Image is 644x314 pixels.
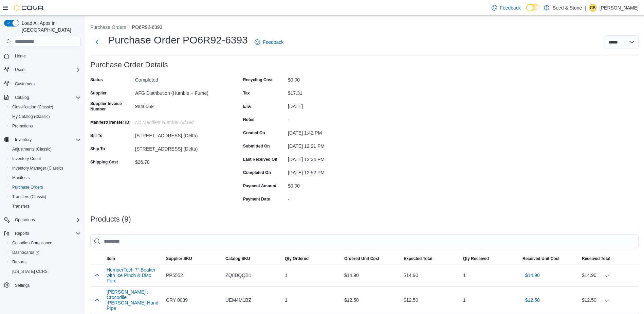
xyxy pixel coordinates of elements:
span: Settings [15,283,30,288]
button: [PERSON_NAME] : Crocodile [PERSON_NAME] Hand Pipe [107,289,161,311]
span: Washington CCRS [10,267,81,276]
span: Inventory Count [12,156,41,161]
a: Canadian Compliance [10,239,55,247]
button: $14.90 [522,268,542,282]
button: Next [90,35,104,49]
h3: Products (9) [90,215,131,223]
label: Completed On [243,170,271,175]
button: Operations [12,216,38,224]
span: Manifests [10,174,81,182]
label: Recycling Cost [243,77,273,83]
span: Customers [12,79,81,88]
button: Inventory Count [7,154,84,163]
span: Home [12,52,81,60]
span: Canadian Compliance [10,239,81,247]
div: 1 [460,268,520,282]
span: Transfers (Classic) [10,193,81,201]
button: Reports [7,257,84,267]
div: $17.31 [288,88,379,96]
a: [US_STATE] CCRS [10,267,50,276]
span: CRY 0039 [166,296,188,304]
div: $14.90 [342,268,401,282]
div: - [288,194,379,202]
div: Charandeep Bawa [589,4,597,12]
button: My Catalog (Classic) [7,112,84,121]
button: Reports [1,229,84,238]
a: Home [12,52,29,60]
span: Operations [15,217,35,223]
span: Catalog [15,95,29,100]
button: Operations [1,215,84,225]
label: Last Received On [243,157,277,162]
div: $12.50 [342,293,401,307]
a: Dashboards [10,248,42,257]
span: Feedback [263,39,283,46]
span: Ordered Unit Cost [344,256,379,261]
span: Inventory [15,137,32,142]
span: Purchase Orders [12,185,43,190]
span: Feedback [500,4,520,11]
a: Inventory Manager (Classic) [10,164,66,172]
span: Classification (Classic) [12,104,53,110]
nav: An example of EuiBreadcrumbs [90,24,639,32]
div: $0.00 [288,180,379,189]
button: $12.50 [522,293,542,307]
div: $14.90 [582,271,636,279]
button: Catalog SKU [223,253,282,264]
button: Transfers [7,202,84,211]
a: Settings [12,281,32,290]
button: [US_STATE] CCRS [7,267,84,276]
button: Inventory Manager (Classic) [7,163,84,173]
h1: Purchase Order PO6R92-6393 [108,33,248,47]
div: $0.00 [288,74,379,83]
button: Canadian Compliance [7,238,84,248]
span: Received Total [582,256,610,261]
span: My Catalog (Classic) [12,114,50,119]
label: Payment Amount [243,183,276,189]
a: Adjustments (Classic) [10,145,54,153]
span: Transfers [12,204,29,209]
div: 1 [282,268,342,282]
span: Dark Mode [526,11,527,12]
span: Classification (Classic) [10,103,81,111]
a: Transfers (Classic) [10,193,49,201]
div: [DATE] 1:42 PM [288,127,379,136]
h3: Purchase Order Details [90,61,168,69]
button: Received Total [579,253,639,264]
a: Classification (Classic) [10,103,56,111]
span: Received Unit Cost [522,256,559,261]
span: Inventory Count [10,155,81,163]
button: Ordered Unit Cost [342,253,401,264]
label: Bill To [90,133,103,138]
span: Adjustments (Classic) [12,146,52,152]
button: Adjustments (Classic) [7,144,84,154]
button: Qty Ordered [282,253,342,264]
span: Inventory [12,136,81,144]
span: PP5552 [166,271,183,279]
span: Supplier SKU [166,256,192,261]
button: Customers [1,78,84,88]
button: Users [12,66,28,74]
span: Promotions [10,122,81,130]
span: Reports [10,258,81,266]
span: Users [12,66,81,74]
a: Purchase Orders [10,183,46,191]
label: Payment Date [243,196,270,202]
div: $12.50 [582,296,636,304]
span: Settings [12,281,81,290]
span: Item [107,256,115,261]
button: Promotions [7,121,84,131]
span: Transfers [10,202,81,210]
div: $14.90 [401,268,460,282]
span: Home [15,53,26,59]
div: [STREET_ADDRESS] (Delta) [135,130,226,138]
label: Created On [243,130,265,136]
span: Transfers (Classic) [12,194,46,199]
div: [DATE] 12:34 PM [288,154,379,162]
div: 1 [460,293,520,307]
span: Customers [15,81,35,87]
button: Item [104,253,163,264]
p: Seed & Stone [553,4,582,12]
span: Operations [12,216,81,224]
span: $14.90 [525,272,540,279]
